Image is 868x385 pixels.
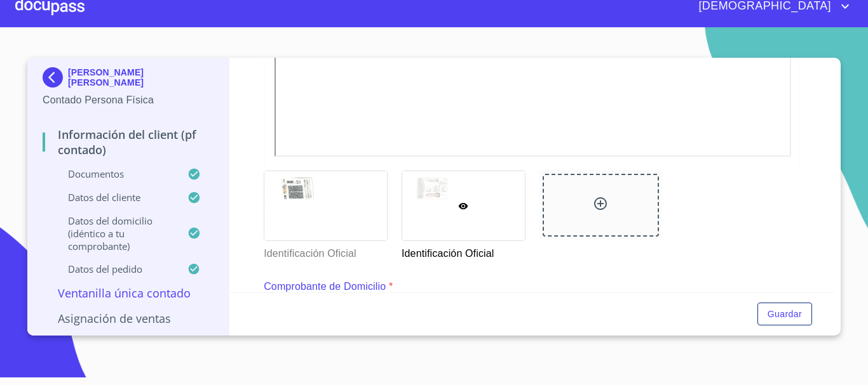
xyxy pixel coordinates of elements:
p: Datos del cliente [43,191,187,204]
span: Guardar [768,306,802,322]
div: [PERSON_NAME] [PERSON_NAME] [43,67,214,93]
p: Asignación de Ventas [43,311,214,326]
img: Identificación Oficial [264,171,387,240]
p: Información del Client (PF contado) [43,127,214,157]
p: Comprobante de Domicilio [264,279,386,294]
p: [PERSON_NAME] [PERSON_NAME] [68,67,214,88]
button: Guardar [757,303,812,326]
p: Identificación Oficial [402,241,524,261]
p: Contado Persona Física [43,93,214,108]
img: Docupass spot blue [43,67,68,88]
p: Documentos [43,167,187,180]
p: Datos del domicilio (idéntico a tu comprobante) [43,214,187,252]
p: Datos del pedido [43,263,187,275]
p: Identificación Oficial [264,241,386,261]
p: Ventanilla única contado [43,285,214,301]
